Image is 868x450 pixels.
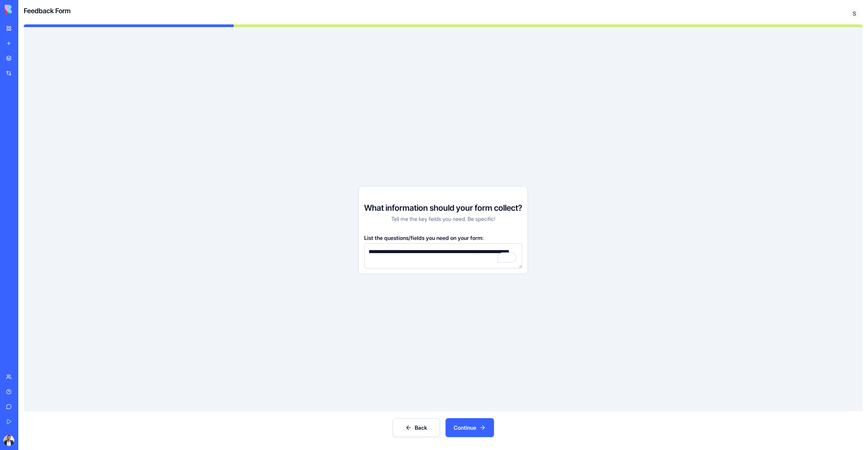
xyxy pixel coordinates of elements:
[391,215,495,223] p: Tell me the key fields you need. Be specific!
[3,435,14,446] img: ACg8ocKs6QvFS2K1sRk7fBAxRko1c3Aw1Q2B3gxXbS3vZdgCKTT9Lvg=s96-c
[5,5,47,14] img: logo
[364,203,522,213] h3: What information should your form collect?
[364,234,484,241] span: List the questions/fields you need on your form:
[364,243,522,268] textarea: To enrich screen reader interactions, please activate Accessibility in Grammarly extension settings
[24,6,71,16] h4: Feedback Form
[446,418,494,437] button: Continue
[393,418,440,437] button: Back
[849,8,860,19] span: S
